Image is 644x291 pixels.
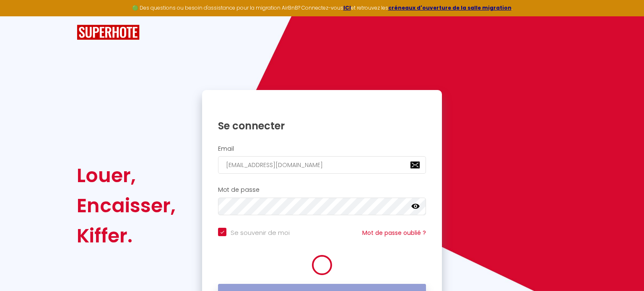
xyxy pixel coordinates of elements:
[218,145,426,152] h2: Email
[77,160,176,191] div: Louer,
[343,4,351,11] a: ICI
[362,229,426,237] a: Mot de passe oublié ?
[218,156,426,174] input: Ton Email
[218,119,426,132] h1: Se connecter
[77,221,176,251] div: Kiffer.
[218,186,426,193] h2: Mot de passe
[77,191,176,221] div: Encaisser,
[388,4,512,11] a: créneaux d'ouverture de la salle migration
[77,25,140,40] img: SuperHote logo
